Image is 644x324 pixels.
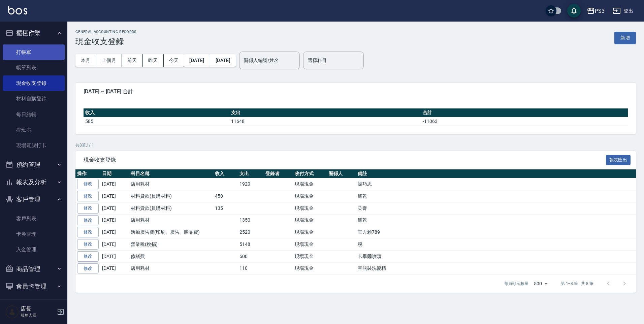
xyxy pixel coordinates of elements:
button: 客戶管理 [3,191,65,208]
td: [DATE] [100,250,129,262]
th: 收入 [213,169,238,178]
a: 帳單列表 [3,60,65,75]
a: 新增 [614,34,636,41]
button: 新增 [614,32,636,44]
button: 本月 [75,54,96,67]
td: 染膏 [356,202,636,214]
td: 活動廣告費(印刷、廣告、贈品費) [129,226,213,238]
a: 現金收支登錄 [3,75,65,91]
button: 商品管理 [3,260,65,278]
td: 卡畢爾噴頭 [356,250,636,262]
td: 餅乾 [356,214,636,226]
th: 登錄者 [264,169,293,178]
a: 入金管理 [3,242,65,257]
a: 修改 [77,179,99,189]
td: 135 [213,202,238,214]
a: 修改 [77,215,99,226]
td: 修繕費 [129,250,213,262]
td: [DATE] [100,226,129,238]
td: 現場現金 [293,214,327,226]
td: 1350 [238,214,264,226]
a: 卡券管理 [3,226,65,242]
td: 材料貨款(員購材料) [129,202,213,214]
th: 科目名稱 [129,169,213,178]
th: 支出 [229,108,421,117]
td: 現場現金 [293,190,327,202]
h2: GENERAL ACCOUNTING RECORDS [75,30,137,34]
a: 修改 [77,203,99,214]
button: 預約管理 [3,156,65,173]
a: 客戶列表 [3,211,65,226]
button: 昨天 [143,54,164,67]
td: 450 [213,190,238,202]
a: 打帳單 [3,44,65,60]
td: 現場現金 [293,250,327,262]
img: Logo [8,6,27,14]
td: 營業稅(稅捐) [129,238,213,251]
td: [DATE] [100,238,129,251]
p: 每頁顯示數量 [504,281,528,287]
td: 11648 [229,117,421,126]
td: 官方賴789 [356,226,636,238]
a: 報表匯出 [606,156,631,163]
a: 材料自購登錄 [3,91,65,106]
td: -11063 [421,117,628,126]
a: 每日結帳 [3,107,65,122]
button: 報表及分析 [3,173,65,191]
td: 1920 [238,178,264,190]
button: 登出 [610,5,636,17]
th: 操作 [75,169,100,178]
a: 修改 [77,227,99,237]
td: 店用耗材 [129,214,213,226]
button: save [567,4,581,18]
a: 修改 [77,239,99,250]
a: 修改 [77,191,99,201]
td: [DATE] [100,202,129,214]
td: 5148 [238,238,264,251]
button: [DATE] [184,54,210,67]
img: Person [5,305,19,319]
td: 店用耗材 [129,178,213,190]
span: 現金收支登錄 [84,157,606,163]
td: [DATE] [100,178,129,190]
a: 現場電腦打卡 [3,138,65,153]
td: [DATE] [100,214,129,226]
th: 合計 [421,108,628,117]
a: 修改 [77,263,99,274]
td: 現場現金 [293,178,327,190]
td: 現場現金 [293,202,327,214]
th: 收付方式 [293,169,327,178]
td: 現場現金 [293,262,327,274]
td: 税 [356,238,636,251]
td: 材料貨款(員購材料) [129,190,213,202]
td: 被巧思 [356,178,636,190]
td: 現場現金 [293,226,327,238]
td: [DATE] [100,190,129,202]
button: 會員卡管理 [3,278,65,295]
td: 空瓶裝洗髮精 [356,262,636,274]
td: 店用耗材 [129,262,213,274]
span: [DATE] ~ [DATE] 合計 [84,88,628,95]
p: 第 1–8 筆 共 8 筆 [561,281,593,287]
a: 排班表 [3,122,65,138]
th: 日期 [100,169,129,178]
button: 報表匯出 [606,155,631,165]
td: 現場現金 [293,238,327,251]
a: 修改 [77,251,99,262]
button: PS3 [584,4,607,18]
th: 關係人 [327,169,356,178]
button: 今天 [164,54,184,67]
td: 2520 [238,226,264,238]
button: 上個月 [96,54,122,67]
td: 110 [238,262,264,274]
button: 櫃檯作業 [3,24,65,42]
button: [DATE] [210,54,236,67]
p: 服務人員 [21,312,55,318]
td: 585 [84,117,229,126]
button: 前天 [122,54,143,67]
th: 支出 [238,169,264,178]
td: 餅乾 [356,190,636,202]
th: 備註 [356,169,636,178]
td: [DATE] [100,262,129,274]
div: PS3 [595,7,605,15]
